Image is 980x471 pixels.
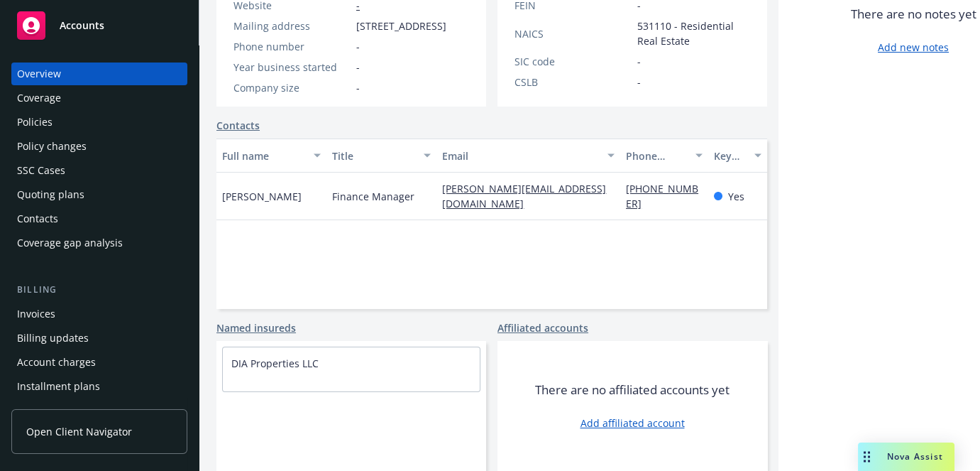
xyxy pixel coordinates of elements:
[17,303,55,325] div: Invoices
[17,135,87,158] div: Policy changes
[332,148,415,163] div: Title
[514,26,632,41] div: NAICS
[231,357,319,370] a: DIA Properties LLC
[514,75,632,90] div: CSLB
[11,327,187,350] a: Billing updates
[858,443,876,471] div: Drag to move
[497,320,588,335] a: Affiliated accounts
[637,18,750,48] span: 531110 - Residential Real Estate
[535,381,730,399] span: There are no affiliated accounts yet
[17,207,58,230] div: Contacts
[216,118,260,133] a: Contacts
[708,139,767,173] button: Key contact
[332,189,414,204] span: Finance Manager
[233,18,351,33] div: Mailing address
[26,424,132,439] span: Open Client Navigator
[436,139,620,173] button: Email
[11,207,187,230] a: Contacts
[17,87,61,109] div: Coverage
[11,63,187,85] a: Overview
[714,148,746,163] div: Key contact
[626,182,698,210] a: [PHONE_NUMBER]
[637,54,641,69] span: -
[222,148,305,163] div: Full name
[356,18,446,33] span: [STREET_ADDRESS]
[11,87,187,109] a: Coverage
[17,375,100,398] div: Installment plans
[326,139,436,173] button: Title
[858,443,954,471] button: Nova Assist
[17,111,53,134] div: Policies
[233,80,351,95] div: Company size
[11,6,187,45] a: Accounts
[11,135,187,158] a: Policy changes
[356,60,360,75] span: -
[356,39,360,54] span: -
[637,75,641,90] span: -
[514,54,632,69] div: SIC code
[11,111,187,134] a: Policies
[17,63,61,85] div: Overview
[216,320,296,335] a: Named insureds
[216,139,326,173] button: Full name
[11,183,187,206] a: Quoting plans
[887,450,943,462] span: Nova Assist
[11,232,187,254] a: Coverage gap analysis
[11,351,187,374] a: Account charges
[878,40,949,55] a: Add new notes
[17,183,84,206] div: Quoting plans
[233,60,351,75] div: Year business started
[17,159,65,182] div: SSC Cases
[626,148,687,163] div: Phone number
[11,159,187,182] a: SSC Cases
[620,139,708,173] button: Phone number
[580,416,685,431] a: Add affiliated account
[356,80,360,95] span: -
[60,20,104,31] span: Accounts
[442,148,599,163] div: Email
[233,39,351,54] div: Phone number
[11,375,187,398] a: Installment plans
[17,327,89,350] div: Billing updates
[222,189,302,204] span: [PERSON_NAME]
[11,283,187,297] div: Billing
[17,351,96,374] div: Account charges
[11,303,187,325] a: Invoices
[17,232,123,254] div: Coverage gap analysis
[442,182,606,210] a: [PERSON_NAME][EMAIL_ADDRESS][DOMAIN_NAME]
[851,6,976,23] span: There are no notes yet
[728,189,744,204] span: Yes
